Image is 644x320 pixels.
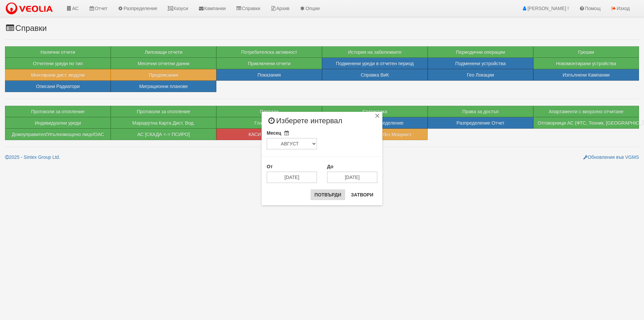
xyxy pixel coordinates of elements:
[374,113,381,120] div: ×
[267,117,342,129] span: Изберете интервал
[327,163,333,170] label: До
[267,130,281,136] label: Месец
[311,189,345,200] button: Потвърди
[347,189,377,200] button: Затвори
[267,163,273,170] label: От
